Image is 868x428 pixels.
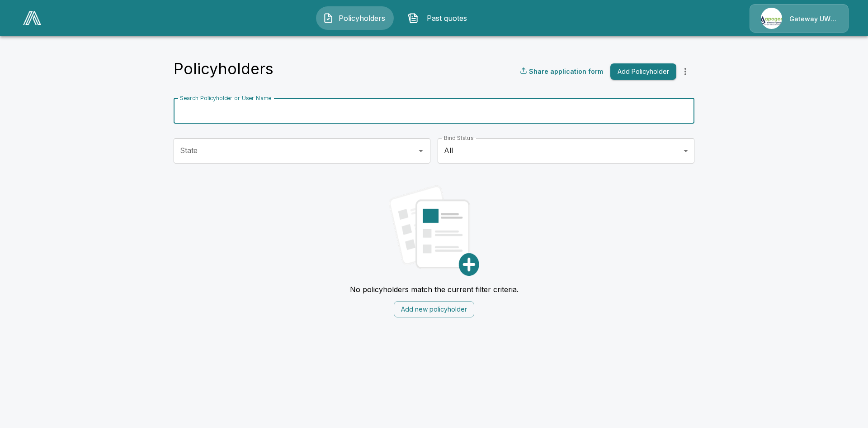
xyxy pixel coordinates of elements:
button: Open [415,144,427,157]
span: Past quotes [422,13,472,24]
label: Bind Status [444,134,473,142]
img: Past quotes Icon [408,13,419,24]
a: Add new policyholder [394,304,474,313]
img: AA Logo [23,11,41,25]
label: Search Policyholder or User Name [180,94,271,102]
p: Share application form [529,67,603,76]
button: more [676,63,694,81]
button: Add Policyholder [610,63,676,80]
span: Policyholders [337,13,387,24]
p: No policyholders match the current filter criteria. [350,285,519,294]
h4: Policyholders [174,59,274,78]
button: Add new policyholder [394,301,474,318]
img: Policyholders Icon [323,13,334,24]
a: Add Policyholder [607,63,676,80]
div: All [438,138,694,164]
button: Policyholders IconPolicyholders [316,6,394,30]
button: Past quotes IconPast quotes [401,6,479,30]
